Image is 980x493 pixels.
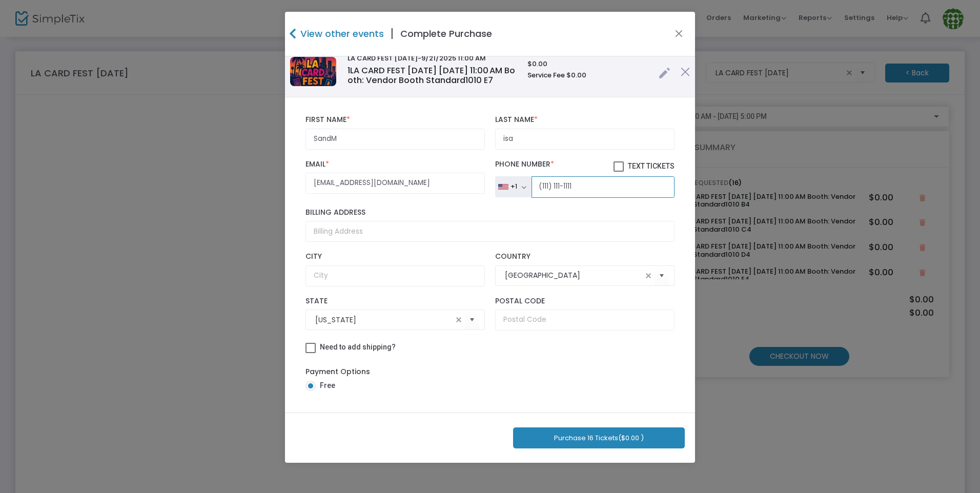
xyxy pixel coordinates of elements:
[298,27,384,40] h4: View other events
[495,129,675,150] input: Last Name
[320,343,396,351] span: Need to add shipping?
[305,173,485,194] input: Email
[495,297,675,306] label: Postal Code
[305,160,485,169] label: Email
[527,60,648,68] h6: $0.00
[495,310,675,331] input: Postal Code
[495,160,675,172] label: Phone Number
[290,57,336,86] img: 638911561226220059638887233414984657638881198154656474638881194449550259638874361552496130unnamed...
[316,380,335,391] span: Free
[495,115,675,125] label: Last Name
[453,314,465,326] span: clear
[305,252,485,261] label: City
[495,176,532,198] button: +1
[305,221,675,242] input: Billing Address
[681,67,690,76] img: cross.png
[418,53,486,63] span: -9/21/2025 11:00 AM
[305,297,485,306] label: State
[532,176,675,198] input: Phone Number
[315,315,453,325] input: Select State
[628,162,675,170] span: Text Tickets
[348,54,517,63] h6: LA CARD FEST [DATE]
[527,71,648,79] h6: Service Fee $0.00
[348,65,515,87] span: LA CARD FEST [DATE] [DATE] 11:00 AM Booth: Vendor Booth Standard1010 E7
[400,27,492,40] h4: Complete Purchase
[513,427,685,448] button: Purchase 16 Tickets($0.00 )
[305,208,675,217] label: Billing Address
[655,265,669,286] button: Select
[672,27,686,40] button: Close
[384,25,400,43] span: |
[465,310,479,331] button: Select
[305,366,370,377] label: Payment Options
[305,129,485,150] input: First Name
[305,115,485,125] label: First Name
[348,65,350,76] span: 1
[642,270,655,282] span: clear
[505,270,642,281] input: Select Country
[305,265,485,286] input: City
[511,182,517,191] div: +1
[495,252,675,261] label: Country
